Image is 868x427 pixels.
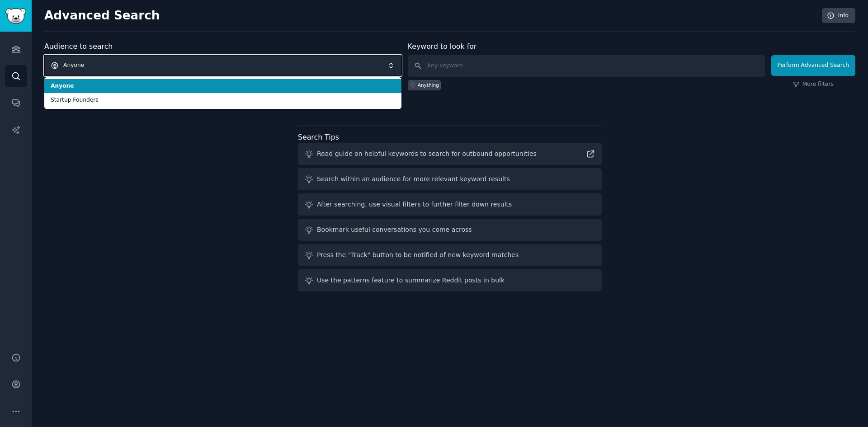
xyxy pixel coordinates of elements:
[317,174,510,184] div: Search within an audience for more relevant keyword results
[317,250,519,260] div: Press the "Track" button to be notified of new keyword matches
[317,276,505,285] div: Use the patterns feature to summarize Reddit posts in bulk
[44,42,113,51] label: Audience to search
[418,82,439,88] div: Anything
[44,9,817,23] h2: Advanced Search
[51,96,395,104] span: Startup Founders
[317,225,472,235] div: Bookmark useful conversations you come across
[298,133,339,141] label: Search Tips
[408,55,765,77] input: Any keyword
[44,77,401,109] ul: Anyone
[408,42,477,51] label: Keyword to look for
[822,8,855,23] a: Info
[5,8,26,24] img: GummySearch logo
[51,82,395,90] span: Anyone
[44,55,401,76] button: Anyone
[317,200,512,209] div: After searching, use visual filters to further filter down results
[771,55,855,76] button: Perform Advanced Search
[793,80,834,89] a: More filters
[317,149,537,159] div: Read guide on helpful keywords to search for outbound opportunities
